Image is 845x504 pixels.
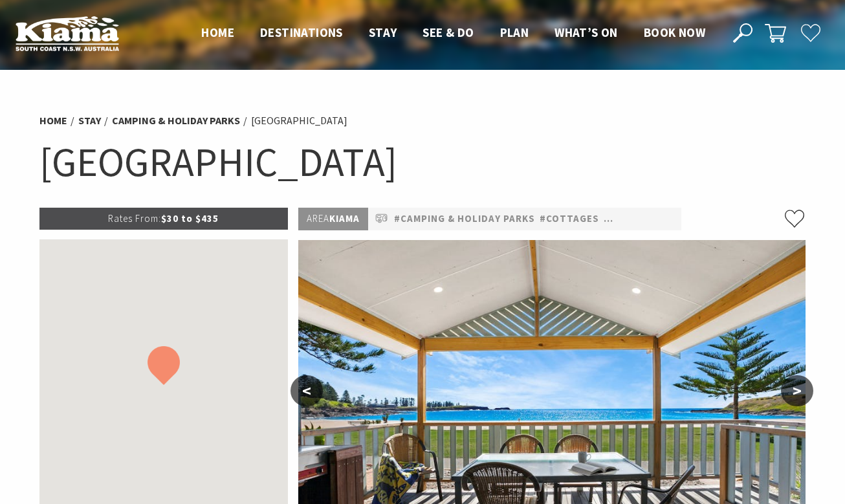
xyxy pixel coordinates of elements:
[369,25,397,40] span: Stay
[298,208,368,230] p: Kiama
[201,25,234,40] span: Home
[540,211,599,227] a: #Cottages
[644,25,705,40] span: Book now
[39,208,288,230] p: $30 to $435
[307,212,329,225] span: Area
[554,25,618,40] span: What’s On
[422,25,474,40] span: See & Do
[291,375,323,406] button: <
[251,113,347,129] li: [GEOGRAPHIC_DATA]
[16,16,119,51] img: Kiama Logo
[604,211,679,227] a: #Pet Friendly
[260,25,343,40] span: Destinations
[188,23,718,44] nav: Main Menu
[394,211,535,227] a: #Camping & Holiday Parks
[39,114,67,127] a: Home
[108,212,161,225] span: Rates From:
[78,114,101,127] a: Stay
[500,25,529,40] span: Plan
[781,375,813,406] button: >
[112,114,240,127] a: Camping & Holiday Parks
[39,136,806,188] h1: [GEOGRAPHIC_DATA]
